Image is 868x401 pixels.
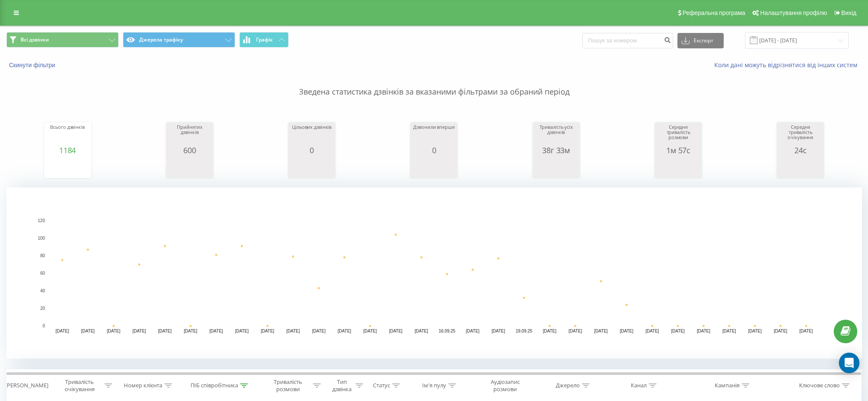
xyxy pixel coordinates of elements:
[46,154,89,180] svg: A chart.
[265,378,311,393] div: Тривалість розмови
[556,382,580,389] div: Джерело
[5,382,48,389] div: [PERSON_NAME]
[677,33,724,48] button: Експорт
[535,146,578,154] div: 38г 33м
[438,329,455,333] text: 16.09.25
[364,329,377,333] text: [DATE]
[697,329,710,333] text: [DATE]
[191,382,238,389] div: ПІБ співробітника
[645,329,659,333] text: [DATE]
[132,329,146,333] text: [DATE]
[657,146,700,154] div: 1м 57с
[671,329,685,333] text: [DATE]
[6,69,862,98] p: Зведена статистика дзвінків за вказаними фільтрами за обраний період
[389,329,403,333] text: [DATE]
[124,382,162,389] div: Номер клієнта
[168,146,211,154] div: 600
[81,329,95,333] text: [DATE]
[57,378,102,393] div: Тривалість очікування
[123,32,235,48] button: Джерела трафіку
[799,329,813,333] text: [DATE]
[516,329,532,333] text: 19.09.25
[261,329,274,333] text: [DATE]
[478,378,532,393] div: Аудіозапис розмови
[312,329,326,333] text: [DATE]
[56,329,69,333] text: [DATE]
[235,329,249,333] text: [DATE]
[841,9,856,16] span: Вихід
[239,32,289,48] button: Графік
[422,382,446,389] div: Ім'я пулу
[40,288,45,293] text: 40
[683,9,746,16] span: Реферальна програма
[290,154,333,180] svg: A chart.
[290,125,333,146] div: Цільових дзвінків
[657,125,700,146] div: Середня тривалість розмови
[331,378,354,393] div: Тип дзвінка
[779,125,822,146] div: Середня тривалість очікування
[412,125,455,146] div: Дзвонили вперше
[594,329,608,333] text: [DATE]
[168,154,211,180] svg: A chart.
[40,253,45,258] text: 80
[774,329,787,333] text: [DATE]
[760,9,827,16] span: Налаштування профілю
[168,125,211,146] div: Прийнятих дзвінків
[714,61,862,69] a: Коли дані можуть відрізнятися вiд інших систем
[412,146,455,154] div: 0
[338,329,352,333] text: [DATE]
[38,236,45,241] text: 100
[107,329,121,333] text: [DATE]
[569,329,582,333] text: [DATE]
[620,329,634,333] text: [DATE]
[184,329,197,333] text: [DATE]
[6,61,60,69] button: Скинути фільтри
[839,353,859,373] div: Open Intercom Messenger
[715,382,740,389] div: Кампанія
[535,154,578,180] svg: A chart.
[543,329,557,333] text: [DATE]
[657,154,700,180] svg: A chart.
[46,146,89,154] div: 1184
[722,329,736,333] text: [DATE]
[40,271,45,276] text: 60
[748,329,762,333] text: [DATE]
[6,32,119,48] button: Всі дзвінки
[779,146,822,154] div: 24с
[209,329,223,333] text: [DATE]
[466,329,480,333] text: [DATE]
[799,382,840,389] div: Ключове слово
[373,382,390,389] div: Статус
[158,329,172,333] text: [DATE]
[290,146,333,154] div: 0
[40,306,45,311] text: 20
[46,125,89,146] div: Всього дзвінків
[415,329,428,333] text: [DATE]
[582,33,673,48] input: Пошук за номером
[492,329,505,333] text: [DATE]
[412,154,455,180] svg: A chart.
[21,36,49,43] span: Всі дзвінки
[256,37,273,43] span: Графік
[779,154,822,180] svg: A chart.
[286,329,300,333] text: [DATE]
[535,125,578,146] div: Тривалість усіх дзвінків
[42,324,45,328] text: 0
[631,382,647,389] div: Канал
[6,187,862,359] svg: A chart.
[38,218,45,223] text: 120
